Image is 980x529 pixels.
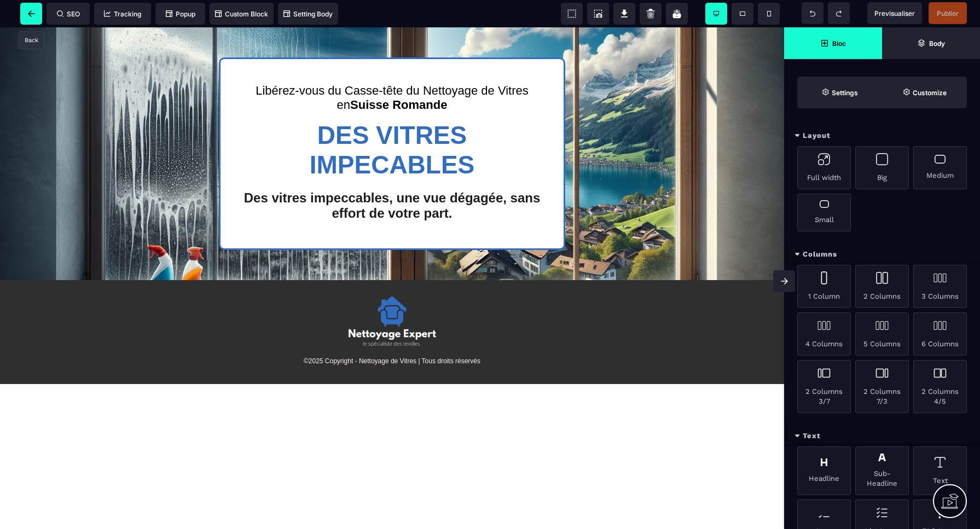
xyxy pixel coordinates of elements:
[242,158,542,199] h2: Des vitres impeccables, une vue dégagée, sans effort de votre part.
[587,3,609,25] span: Screenshot
[855,265,909,308] div: 2 Columns
[832,39,846,48] strong: Bloc
[90,327,694,340] text: ©2025 Copyright - Nettoyage de Vitres | Tous droits réservés
[867,2,922,24] span: Preview
[913,146,967,189] div: Medium
[913,89,947,97] strong: Customize
[242,54,542,88] text: Libérez-vous du Casse-tête du Nettoyage de Vitres en
[797,265,851,308] div: 1 Column
[874,9,915,18] span: Previsualiser
[242,88,542,158] h1: DES VITRES IMPECABLES
[855,446,909,495] div: Sub-Headline
[350,71,447,84] b: Suisse Romande
[855,146,909,189] div: Big
[797,146,851,189] div: Full width
[855,312,909,356] div: 5 Columns
[797,360,851,413] div: 2 Columns 3/7
[913,265,967,308] div: 3 Columns
[215,10,268,18] span: Custom Block
[166,10,195,18] span: Popup
[882,77,967,108] span: Open Style Manager
[832,89,858,97] strong: Settings
[784,245,980,265] div: Columns
[882,27,980,59] span: Open Layer Manager
[784,426,980,446] div: Text
[913,312,967,356] div: 6 Columns
[784,27,882,59] span: Open Blocks
[57,10,80,18] span: SEO
[561,3,583,25] span: View components
[797,312,851,356] div: 4 Columns
[797,194,851,231] div: Small
[349,269,436,319] img: 8380f439cce91c7d960a2cb69e9dd7df_65e0ce3fe8fb8_logo_wihte_netoyage-expert.png
[937,9,959,18] span: Publier
[913,446,967,495] div: Text
[283,10,333,18] span: Setting Body
[104,10,141,18] span: Tracking
[913,360,967,413] div: 2 Columns 4/5
[929,39,945,48] strong: Body
[784,126,980,146] div: Layout
[797,77,882,108] span: Settings
[797,446,851,495] div: Headline
[855,360,909,413] div: 2 Columns 7/3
